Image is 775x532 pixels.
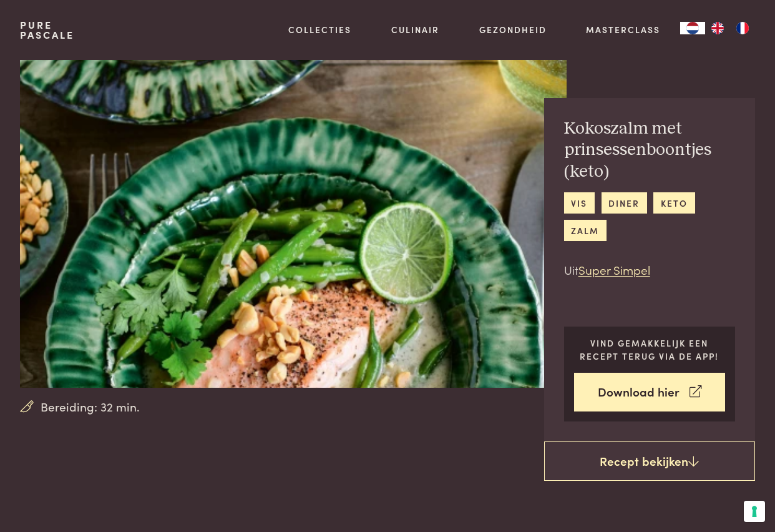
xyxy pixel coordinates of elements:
a: NL [680,22,705,34]
a: Super Simpel [578,261,650,278]
button: Uw voorkeuren voor toestemming voor trackingtechnologieën [744,501,765,522]
p: Vind gemakkelijk een recept terug via de app! [574,337,726,362]
a: Collecties [288,23,351,36]
a: Recept bekijken [544,441,755,481]
a: Culinair [391,23,439,36]
a: zalm [564,220,607,240]
a: Download hier [574,373,726,412]
p: Uit [564,261,736,279]
h2: Kokoszalm met prinsessenboontjes (keto) [564,118,736,183]
span: Bereiding: 32 min. [41,398,140,416]
img: Kokoszalm met prinsessenboontjes (keto) [20,60,567,388]
a: diner [602,192,647,213]
ul: Language list [705,22,755,34]
a: Masterclass [586,23,660,36]
a: PurePascale [20,20,74,40]
a: keto [653,192,695,213]
a: Gezondheid [479,23,547,36]
aside: Language selected: Nederlands [680,22,755,34]
div: Language [680,22,705,34]
a: FR [730,22,755,34]
a: vis [564,192,595,213]
a: EN [705,22,730,34]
